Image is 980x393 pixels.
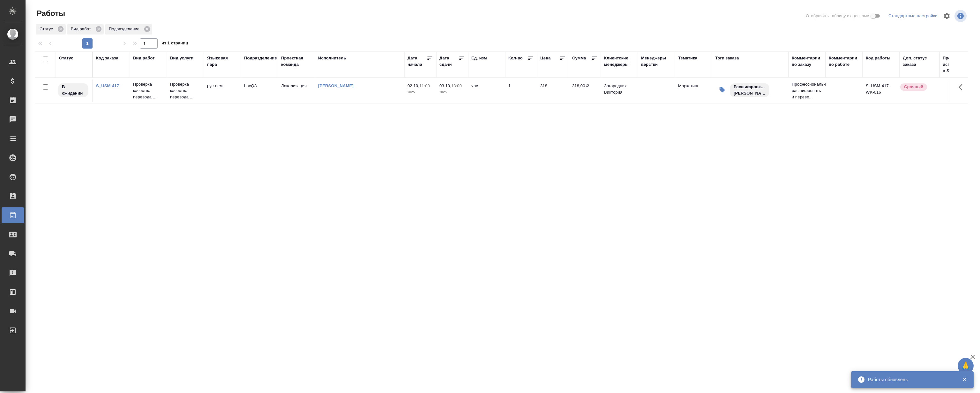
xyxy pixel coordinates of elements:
[471,55,487,61] div: Ед. изм
[439,55,459,68] div: Дата сдачи
[96,83,119,88] a: S_USM-417
[863,80,900,102] td: S_USM-417-WK-016
[204,80,241,102] td: рус-нем
[419,83,430,88] p: 11:00
[318,83,354,88] a: [PERSON_NAME]
[729,83,770,98] div: Расшифровки_YouTube_ Azad Soz
[866,55,890,61] div: Код работы
[958,358,974,374] button: 🙏
[468,80,505,102] td: час
[161,39,188,49] span: из 1 страниц
[678,55,697,61] div: Тематика
[318,55,346,61] div: Исполнитель
[244,55,277,61] div: Подразделение
[281,55,312,68] div: Проектная команда
[572,55,586,61] div: Сумма
[715,55,739,61] div: Тэги заказа
[954,10,968,22] span: Посмотреть информацию
[540,55,551,61] div: Цена
[678,83,709,89] p: Маркетинг
[868,376,952,383] div: Работы обновлены
[829,55,859,68] div: Комментарии по работе
[715,83,729,97] button: Изменить тэги
[207,55,238,68] div: Языковая пара
[569,80,601,102] td: 318,00 ₽
[62,84,85,96] p: В ожидании
[170,55,194,61] div: Вид услуги
[408,89,433,96] p: 2025
[105,24,152,35] div: Подразделение
[604,55,635,68] div: Клиентские менеджеры
[241,80,278,102] td: LocQA
[792,55,822,68] div: Комментарии по заказу
[170,81,201,100] p: Проверка качества перевода ...
[903,55,936,68] div: Доп. статус заказа
[505,80,537,102] td: 1
[59,55,73,61] div: Статус
[601,80,638,102] td: Загородних Виктория
[40,26,55,32] p: Статус
[939,8,954,24] span: Настроить таблицу
[641,55,672,68] div: Менеджеры верстки
[955,80,970,95] button: Здесь прячутся важные кнопки
[57,83,89,98] div: Исполнитель назначен, приступать к работе пока рано
[439,89,465,96] p: 2025
[451,83,462,88] p: 13:00
[67,24,104,35] div: Вид работ
[408,83,419,88] p: 02.10,
[71,26,93,32] p: Вид работ
[960,359,971,373] span: 🙏
[35,8,65,19] span: Работы
[806,13,869,19] span: Отобразить таблицу с оценками
[96,55,118,61] div: Код заказа
[133,81,164,100] p: Проверка качества перевода ...
[109,26,142,32] p: Подразделение
[887,11,939,21] div: split button
[508,55,523,61] div: Кол-во
[734,84,766,96] p: Расшифровки_YouTube_ [PERSON_NAME]
[792,81,822,100] p: Профессионально расшифровать и переве...
[439,83,451,88] p: 03.10,
[133,55,155,61] div: Вид работ
[943,55,971,74] div: Прогресс исполнителя в SC
[537,80,569,102] td: 318
[904,84,923,90] p: Срочный
[408,55,427,68] div: Дата начала
[36,24,66,35] div: Статус
[278,80,315,102] td: Локализация
[958,377,971,382] button: Закрыть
